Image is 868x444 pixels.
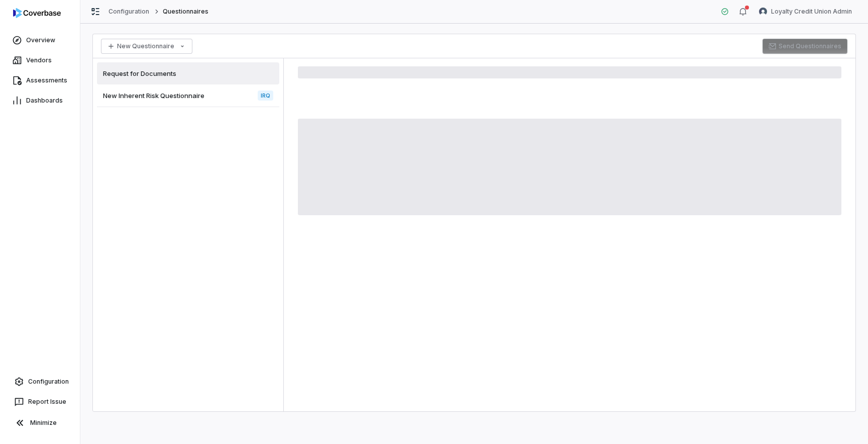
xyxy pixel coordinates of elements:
[4,413,76,433] button: Minimize
[26,36,55,44] span: Overview
[97,62,279,84] a: Request for Documents
[2,31,78,49] a: Overview
[2,51,78,69] a: Vendors
[4,393,76,411] button: Report Issue
[2,71,78,90] a: Assessments
[30,419,57,427] span: Minimize
[108,8,150,16] a: Configuration
[4,373,76,391] a: Configuration
[97,84,279,107] a: New Inherent Risk QuestionnaireIRQ
[759,8,767,16] img: Loyalty Credit Union Admin avatar
[2,92,78,110] a: Dashboards
[26,56,52,64] span: Vendors
[763,39,847,54] button: Send Questionnaires
[103,91,204,100] span: New Inherent Risk Questionnaire
[26,97,63,105] span: Dashboards
[28,378,69,386] span: Configuration
[13,8,61,18] img: logo-D7KZi-bG.svg
[753,4,858,19] button: Loyalty Credit Union Admin avatarLoyalty Credit Union Admin
[163,8,209,16] span: Questionnaires
[103,69,176,78] span: Request for Documents
[258,91,273,101] span: IRQ
[101,39,192,54] button: New Questionnaire
[28,398,66,406] span: Report Issue
[771,8,852,16] span: Loyalty Credit Union Admin
[26,76,67,84] span: Assessments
